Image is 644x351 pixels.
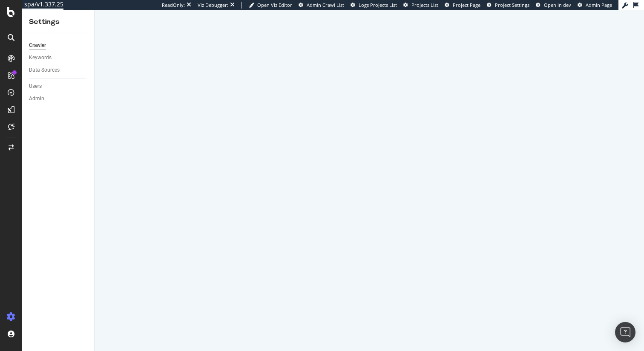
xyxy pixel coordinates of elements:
span: Project Settings [495,2,529,8]
a: Admin Crawl List [299,2,344,9]
span: Logs Projects List [359,2,397,8]
div: Keywords [29,53,52,62]
span: Admin Page [586,2,612,8]
span: Open Viz Editor [257,2,292,8]
div: Settings [29,17,87,27]
a: Users [29,82,88,91]
a: Projects List [403,2,438,9]
span: Project Page [453,2,480,8]
a: Open Viz Editor [249,2,292,9]
a: Keywords [29,53,88,62]
a: Admin Page [578,2,612,9]
a: Project Page [445,2,480,9]
span: Projects List [411,2,438,8]
div: Crawler [29,41,46,50]
div: Data Sources [29,66,60,75]
div: ReadOnly: [162,2,185,9]
div: Viz Debugger: [198,2,228,9]
div: Admin [29,94,44,103]
div: Users [29,82,42,91]
div: Open Intercom Messenger [615,322,635,342]
a: Data Sources [29,66,88,75]
span: Open in dev [544,2,571,8]
span: Admin Crawl List [307,2,344,8]
a: Project Settings [487,2,529,9]
a: Admin [29,94,88,103]
a: Logs Projects List [351,2,397,9]
a: Open in dev [536,2,571,9]
a: Crawler [29,41,88,50]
